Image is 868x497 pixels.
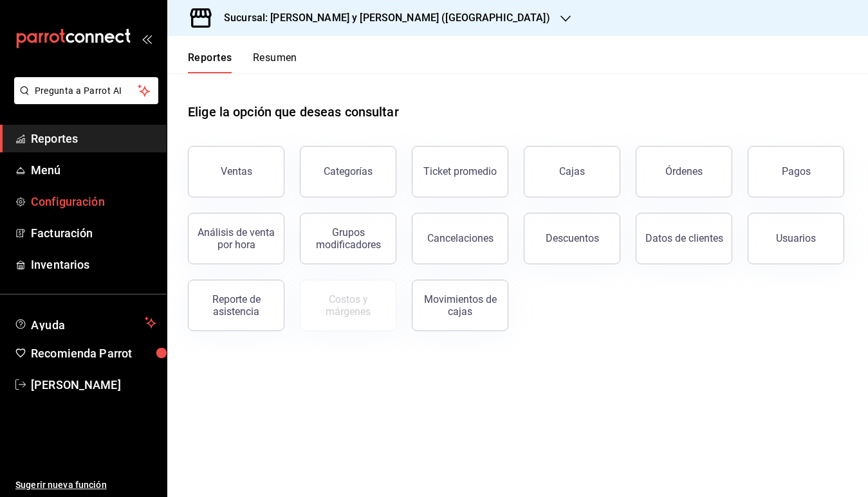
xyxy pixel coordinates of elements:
[776,232,816,244] div: Usuarios
[221,165,252,177] div: Ventas
[188,146,284,197] button: Ventas
[420,293,500,318] div: Movimientos de cajas
[308,293,388,318] div: Costos y márgenes
[423,165,497,177] div: Ticket promedio
[636,213,732,264] button: Datos de clientes
[14,77,158,104] button: Pregunta a Parrot AI
[9,93,158,107] a: Pregunta a Parrot AI
[15,478,156,492] span: Sugerir nueva función
[300,213,396,264] button: Grupos modificadores
[300,146,396,197] button: Categorías
[142,33,152,44] button: open_drawer_menu
[253,51,297,73] button: Resumen
[188,102,399,122] h1: Elige la opción que deseas consultar
[524,146,620,197] a: Cajas
[188,280,284,331] button: Reporte de asistencia
[31,345,156,362] span: Recomienda Parrot
[214,10,550,26] h3: Sucursal: [PERSON_NAME] y [PERSON_NAME] ([GEOGRAPHIC_DATA])
[188,51,232,73] button: Reportes
[412,280,508,331] button: Movimientos de cajas
[782,165,811,177] div: Pagos
[324,165,373,177] div: Categorías
[31,376,156,393] span: [PERSON_NAME]
[188,213,284,264] button: Análisis de venta por hora
[645,232,723,244] div: Datos de clientes
[31,193,156,210] span: Configuración
[748,213,844,264] button: Usuarios
[427,232,494,244] div: Cancelaciones
[35,84,138,98] span: Pregunta a Parrot AI
[31,130,156,147] span: Reportes
[31,256,156,273] span: Inventarios
[196,226,276,251] div: Análisis de venta por hora
[748,146,844,197] button: Pagos
[196,293,276,318] div: Reporte de asistencia
[31,315,140,330] span: Ayuda
[300,280,396,331] button: Contrata inventarios para ver este reporte
[31,161,156,179] span: Menú
[412,146,508,197] button: Ticket promedio
[308,226,388,251] div: Grupos modificadores
[188,51,297,73] div: navigation tabs
[546,232,599,244] div: Descuentos
[636,146,732,197] button: Órdenes
[31,224,156,242] span: Facturación
[559,164,586,179] div: Cajas
[412,213,508,264] button: Cancelaciones
[524,213,620,264] button: Descuentos
[665,165,703,177] div: Órdenes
